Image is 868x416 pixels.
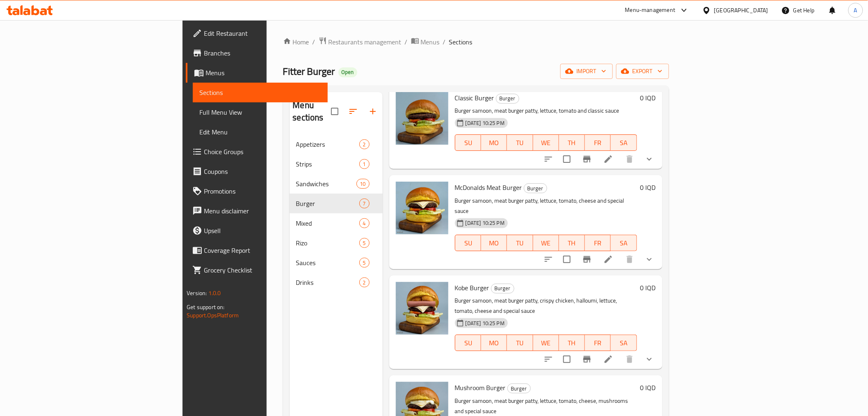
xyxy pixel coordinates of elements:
[357,180,369,188] span: 10
[507,335,533,351] button: TU
[193,122,327,142] a: Edit Menu
[296,139,359,149] span: Appetizers
[640,349,659,369] button: show more
[484,137,504,149] span: MO
[290,194,383,213] div: Burger7
[585,134,611,151] button: FR
[616,64,669,79] button: export
[558,251,576,268] span: Select to update
[559,335,585,351] button: TH
[204,206,321,216] span: Menu disclaimer
[204,48,321,58] span: Branches
[455,92,494,104] span: Classic Burger
[187,310,239,321] a: Support.OpsPlatform
[359,258,370,268] div: items
[585,235,611,251] button: FR
[496,94,519,103] span: Burger
[455,282,489,294] span: Kobe Burger
[360,279,369,287] span: 2
[455,296,637,316] p: Burger samoon, meat burger patty, crispy chicken, halloumi, lettuce, tomato, cheese and special s...
[533,335,559,351] button: WE
[326,103,343,120] span: Select all sections
[193,83,327,102] a: Sections
[459,237,478,249] span: SU
[496,94,519,104] div: Burger
[360,239,369,247] span: 5
[539,250,558,269] button: sort-choices
[290,174,383,194] div: Sandwiches10
[585,335,611,351] button: FR
[296,218,359,228] span: Mixed
[625,5,676,15] div: Menu-management
[484,237,504,249] span: MO
[577,349,597,369] button: Branch-specific-item
[459,337,478,349] span: SU
[359,218,370,228] div: items
[290,213,383,233] div: Mixed4
[186,201,327,221] a: Menu disclaimer
[644,254,654,264] svg: Show Choices
[360,220,369,227] span: 4
[421,37,440,47] span: Menus
[524,184,547,193] span: Burger
[611,235,637,251] button: SA
[290,273,383,292] div: Drinks2
[558,150,576,168] span: Select to update
[204,166,321,176] span: Coupons
[640,250,659,269] button: show more
[359,238,370,248] div: items
[296,159,359,169] div: Strips
[186,23,327,43] a: Edit Restaurant
[455,235,481,251] button: SU
[296,238,359,248] div: Rizo
[396,282,448,335] img: Kobe Burger
[296,277,359,287] div: Drinks
[204,245,321,255] span: Coverage Report
[204,226,321,236] span: Upsell
[186,221,327,240] a: Upsell
[614,137,633,149] span: SA
[296,179,356,189] div: Sandwiches
[567,66,606,76] span: import
[290,233,383,253] div: Rizo5
[455,134,481,151] button: SU
[455,181,522,194] span: McDonalds Meat Burger
[640,92,656,104] h6: 0 IQD
[484,337,504,349] span: MO
[491,284,514,294] div: Burger
[396,182,448,234] img: McDonalds Meat Burger
[640,149,659,169] button: show more
[614,237,633,249] span: SA
[588,237,608,249] span: FR
[560,64,613,79] button: import
[359,139,370,149] div: items
[510,137,530,149] span: TU
[507,235,533,251] button: TU
[558,351,576,368] span: Select to update
[186,181,327,201] a: Promotions
[640,282,656,294] h6: 0 IQD
[603,254,613,264] a: Edit menu item
[620,349,640,369] button: delete
[623,66,662,76] span: export
[640,382,656,393] h6: 0 IQD
[539,149,558,169] button: sort-choices
[359,277,370,287] div: items
[533,134,559,151] button: WE
[644,154,654,164] svg: Show Choices
[199,127,321,137] span: Edit Menu
[359,199,370,208] div: items
[507,134,533,151] button: TU
[360,259,369,267] span: 5
[283,62,335,81] span: Fitter Burger
[360,141,369,148] span: 2
[360,160,369,168] span: 1
[577,250,597,269] button: Branch-specific-item
[356,179,370,189] div: items
[603,354,613,364] a: Edit menu item
[614,337,633,349] span: SA
[562,237,582,249] span: TH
